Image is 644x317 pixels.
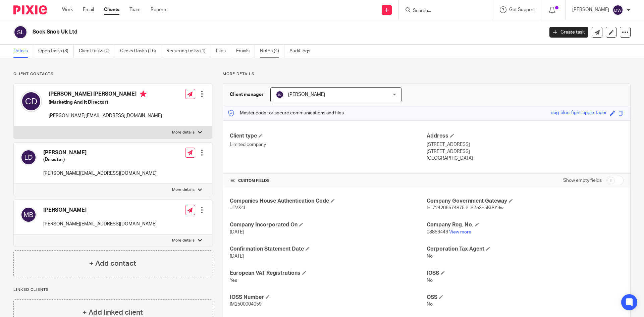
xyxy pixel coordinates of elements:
a: Team [129,6,141,13]
a: Reports [151,6,167,13]
p: [STREET_ADDRESS] [427,148,624,155]
a: Notes (4) [260,45,284,58]
a: Files [216,45,231,58]
h2: Sock Snob Uk Ltd [33,29,438,36]
p: More details [223,71,631,77]
a: Clients [104,6,119,13]
a: Work [62,6,73,13]
p: [PERSON_NAME][EMAIL_ADDRESS][DOMAIN_NAME] [49,112,162,119]
span: [PERSON_NAME] [288,92,325,97]
h4: [PERSON_NAME] [43,149,157,156]
h4: Address [427,133,624,140]
h4: OSS [427,294,624,301]
a: Recurring tasks (1) [166,45,211,58]
span: Get Support [509,7,535,12]
h4: IOSS Number [230,294,427,301]
h3: Client manager [230,91,264,98]
a: Details [13,45,33,58]
label: Show empty fields [563,177,602,184]
a: Create task [549,27,588,38]
a: Emails [236,45,255,58]
p: Limited company [230,141,427,148]
h4: Client type [230,133,427,140]
a: Open tasks (3) [38,45,74,58]
p: [STREET_ADDRESS] [427,141,624,148]
p: More details [172,130,195,135]
a: View more [449,230,471,234]
img: svg%3E [20,149,37,165]
img: Pixie [13,5,47,14]
a: Email [83,6,94,13]
img: svg%3E [612,5,623,15]
h4: Companies House Authentication Code [230,198,427,205]
p: [PERSON_NAME] [572,6,609,13]
h4: Company Government Gateway [427,198,624,205]
h4: Company Reg. No. [427,221,624,228]
h4: Company Incorporated On [230,221,427,228]
p: Client contacts [13,71,212,77]
p: [GEOGRAPHIC_DATA] [427,155,624,162]
span: 08856446 [427,230,448,234]
img: svg%3E [20,207,37,223]
p: Linked clients [13,287,212,293]
span: [DATE] [230,230,244,234]
span: JFVX4L [230,206,247,210]
h4: + Add contact [89,258,136,269]
span: No [427,254,433,259]
p: Master code for secure communications and files [228,110,344,116]
h4: European VAT Registrations [230,270,427,277]
span: Yes [230,278,237,283]
span: No [427,302,433,307]
input: Search [412,8,473,14]
span: [DATE] [230,254,244,259]
i: Primary [140,91,147,97]
a: Audit logs [289,45,315,58]
span: Id: 724206574875 P: S7o3c5Kt8Y9w [427,206,503,210]
p: More details [172,187,195,193]
div: dog-blue-fight-apple-taper [551,109,607,117]
span: No [427,278,433,283]
span: IM2500004059 [230,302,262,307]
h5: (Director) [43,156,157,163]
p: More details [172,238,195,243]
h4: Corporation Tax Agent [427,246,624,253]
a: Closed tasks (16) [120,45,161,58]
h4: Confirmation Statement Date [230,246,427,253]
a: Client tasks (0) [79,45,115,58]
h4: IOSS [427,270,624,277]
h4: CUSTOM FIELDS [230,178,427,183]
p: [PERSON_NAME][EMAIL_ADDRESS][DOMAIN_NAME] [43,221,157,227]
h4: [PERSON_NAME] [43,207,157,214]
h5: (Marketing And It Director) [49,99,162,106]
p: [PERSON_NAME][EMAIL_ADDRESS][DOMAIN_NAME] [43,170,157,177]
h4: [PERSON_NAME] [PERSON_NAME] [49,91,162,99]
img: svg%3E [13,25,28,39]
img: svg%3E [276,91,284,99]
img: svg%3E [20,91,42,112]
